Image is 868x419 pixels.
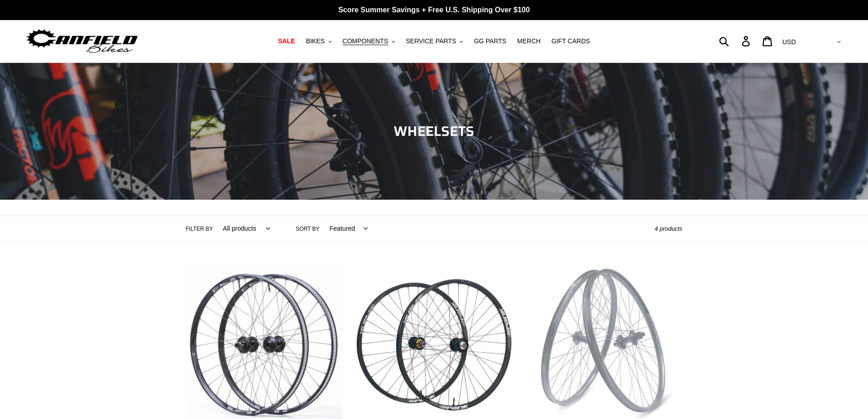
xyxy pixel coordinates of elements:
label: Filter by [186,225,213,233]
span: SERVICE PARTS [406,37,456,45]
button: BIKES [301,35,336,47]
a: GIFT CARDS [547,35,595,47]
span: 4 products [655,225,683,232]
span: GG PARTS [474,37,506,45]
span: WHEELSETS [394,120,474,142]
span: SALE [278,37,295,45]
span: GIFT CARDS [551,37,590,45]
a: MERCH [513,35,545,47]
button: SERVICE PARTS [401,35,467,47]
span: MERCH [517,37,540,45]
a: SALE [273,35,299,47]
a: GG PARTS [469,35,511,47]
button: COMPONENTS [338,35,400,47]
img: Canfield Bikes [25,27,139,56]
input: Search [724,31,747,51]
span: BIKES [306,37,324,45]
span: COMPONENTS [343,37,388,45]
label: Sort by [296,225,319,233]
